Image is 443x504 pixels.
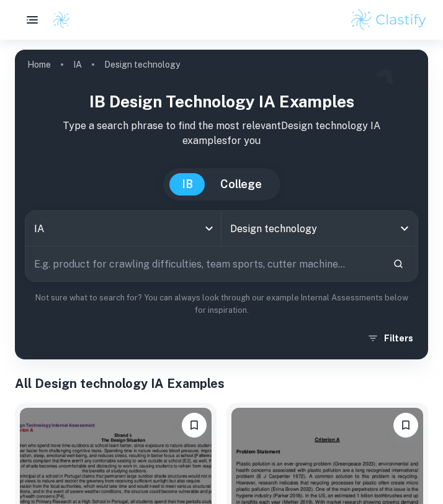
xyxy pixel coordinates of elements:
[388,253,409,274] button: Search
[393,413,418,438] button: Please log in to bookmark exemplars
[52,11,71,29] img: Clastify logo
[73,56,82,73] a: IA
[396,220,413,237] button: Open
[25,211,221,246] div: IA
[25,292,418,317] p: Not sure what to search for? You can always look through our example Internal Assessments below f...
[25,119,418,148] p: Type a search phrase to find the most relevant Design technology IA examples for you
[208,173,274,196] button: College
[364,327,418,349] button: Filters
[182,413,207,438] button: Please log in to bookmark exemplars
[25,89,418,114] h1: IB Design technology IA examples
[104,58,180,71] p: Design technology
[15,50,428,359] img: profile cover
[349,7,428,32] img: Clastify logo
[27,56,51,73] a: Home
[15,374,428,393] h1: All Design technology IA Examples
[25,246,383,281] input: E.g. product for crawling difficulties, team sports, cutter machine...
[45,11,71,29] a: Clastify logo
[169,173,205,196] button: IB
